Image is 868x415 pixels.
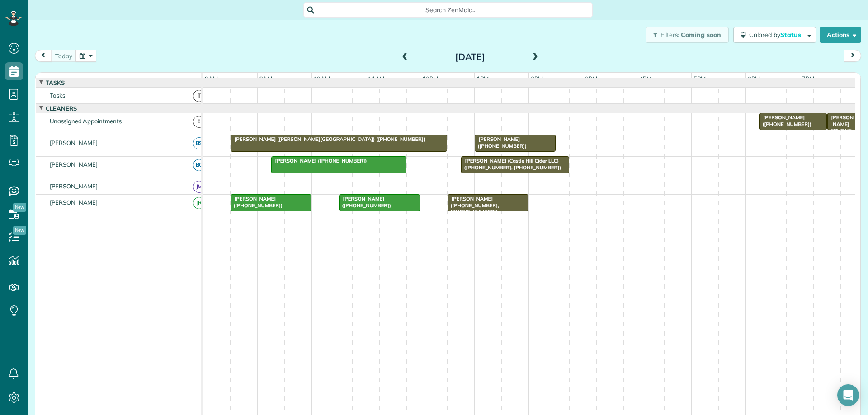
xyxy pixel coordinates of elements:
span: JM [193,181,205,193]
span: Cleaners [44,105,79,112]
span: Colored by [749,31,804,39]
span: T [193,90,205,102]
button: Colored byStatus [733,27,816,43]
span: [PERSON_NAME] ([PHONE_NUMBER]) [827,114,854,146]
span: [PERSON_NAME] ([PHONE_NUMBER]) [230,196,283,208]
span: [PERSON_NAME] [48,182,100,190]
span: Tasks [48,92,67,99]
span: New [13,226,26,235]
span: 7pm [800,75,816,82]
span: JR [193,197,205,209]
span: ! [193,116,205,128]
span: [PERSON_NAME] [48,199,100,206]
span: BS [193,137,205,149]
span: 2pm [529,75,545,82]
span: [PERSON_NAME] [48,161,100,168]
span: Filters: [660,31,679,39]
h2: [DATE] [414,52,527,62]
span: [PERSON_NAME] ([PHONE_NUMBER]) [474,136,527,149]
span: Tasks [44,79,66,86]
span: 4pm [637,75,653,82]
span: 10am [312,75,332,82]
span: [PERSON_NAME] ([PHONE_NUMBER]) [271,158,368,164]
span: 1pm [475,75,491,82]
span: [PERSON_NAME] ([PERSON_NAME][GEOGRAPHIC_DATA]) ([PHONE_NUMBER]) [230,136,426,142]
span: New [13,203,26,212]
button: today [51,50,76,62]
span: [PERSON_NAME] ([PHONE_NUMBER]) [759,114,812,127]
span: BC [193,159,205,171]
span: [PERSON_NAME] ([PHONE_NUMBER]) [339,196,392,208]
span: Unassigned Appointments [48,117,123,125]
span: Coming soon [681,31,722,39]
span: [PERSON_NAME] ([PHONE_NUMBER], [PHONE_NUMBER]) [447,196,499,215]
div: Open Intercom Messenger [837,384,859,406]
span: 8am [203,75,220,82]
button: prev [35,50,52,62]
span: [PERSON_NAME] (Castle Hill Cider LLC) ([PHONE_NUMBER], [PHONE_NUMBER]) [461,158,562,170]
span: 11am [366,75,387,82]
span: Status [780,31,802,39]
span: 5pm [692,75,708,82]
span: 9am [258,75,274,82]
button: next [844,50,861,62]
span: 3pm [583,75,599,82]
span: 12pm [420,75,440,82]
button: Actions [820,27,861,43]
span: [PERSON_NAME] [48,139,100,146]
span: 6pm [746,75,762,82]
